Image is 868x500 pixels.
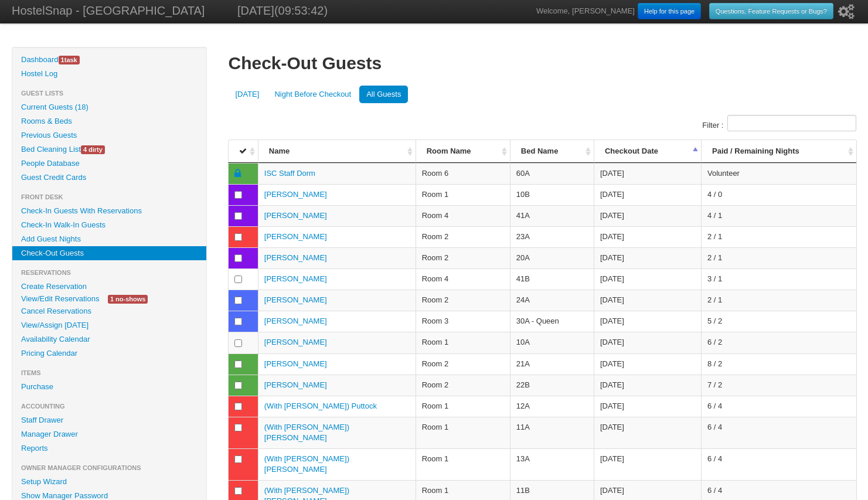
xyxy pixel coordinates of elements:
td: 4 / 1 [701,205,856,226]
li: Accounting [12,399,206,413]
a: Guest Credit Cards [12,171,206,185]
td: Room 6 [416,163,510,184]
td: 12A [510,396,594,417]
a: Previous Guests [12,128,206,142]
td: [DATE] [594,311,701,332]
span: 1 [61,56,64,63]
td: Room 1 [416,417,510,448]
a: ISC Staff Dorm [264,169,315,178]
td: Room 2 [416,353,510,375]
label: Filter : [702,115,856,137]
td: Room 2 [416,290,510,311]
li: Items [12,366,206,380]
li: Front Desk [12,190,206,204]
a: Check-In Walk-In Guests [12,218,206,232]
td: [DATE] [594,396,701,417]
a: [PERSON_NAME] [264,317,327,325]
i: Setup Wizard [838,4,855,19]
td: 7 / 2 [701,375,856,396]
td: Room 4 [416,205,510,226]
td: [DATE] [594,448,701,480]
td: [DATE] [594,268,701,290]
a: Check-Out Guests [12,246,206,260]
td: 6 / 4 [701,448,856,480]
a: Rooms & Beds [12,114,206,128]
a: Help for this page [638,3,701,19]
td: 4 / 0 [701,184,856,205]
span: (09:53:42) [274,4,328,17]
td: 6 / 2 [701,332,856,353]
a: Manager Drawer [12,427,206,441]
td: 3 / 1 [701,268,856,290]
span: 1 no-shows [108,295,148,304]
li: Guest Lists [12,86,206,100]
td: 8 / 2 [701,353,856,375]
a: Setup Wizard [12,475,206,489]
a: [PERSON_NAME] [264,232,327,241]
a: Hostel Log [12,67,206,81]
input: Filter : [727,115,856,131]
td: 10A [510,332,594,353]
td: [DATE] [594,226,701,247]
a: [PERSON_NAME] [264,211,327,220]
a: Create Reservation [12,280,206,294]
span: 4 dirty [81,145,105,154]
td: 60A [510,163,594,184]
a: [PERSON_NAME] [264,253,327,262]
a: View/Edit Reservations [12,292,108,305]
td: Room 1 [416,396,510,417]
td: 2 / 1 [701,247,856,268]
a: 1 no-shows [99,292,156,305]
td: [DATE] [594,417,701,448]
td: 23A [510,226,594,247]
a: Questions, Feature Requests or Bugs? [709,3,833,19]
td: Room 1 [416,448,510,480]
td: 21A [510,353,594,375]
td: 6 / 4 [701,417,856,448]
li: Reservations [12,266,206,280]
td: Room 1 [416,332,510,353]
td: [DATE] [594,353,701,375]
a: Staff Drawer [12,413,206,427]
a: Dashboard1task [12,53,206,67]
a: [PERSON_NAME] [264,359,327,368]
td: 41A [510,205,594,226]
td: 5 / 2 [701,311,856,332]
a: All Guests [359,86,408,103]
td: [DATE] [594,247,701,268]
th: Paid / Remaining Nights: activate to sort column ascending [701,140,856,163]
td: 2 / 1 [701,290,856,311]
th: Name: activate to sort column ascending [258,140,416,163]
td: [DATE] [594,375,701,396]
a: Add Guest Nights [12,232,206,246]
td: Volunteer [701,163,856,184]
a: [PERSON_NAME] [264,380,327,389]
td: Room 2 [416,247,510,268]
a: (With [PERSON_NAME]) [PERSON_NAME] [264,423,349,442]
td: 30A - Queen [510,311,594,332]
td: Room 2 [416,375,510,396]
th: : activate to sort column ascending [228,140,257,163]
th: Bed Name: activate to sort column ascending [510,140,594,163]
td: Room 2 [416,226,510,247]
td: 10B [510,184,594,205]
li: Owner Manager Configurations [12,461,206,475]
td: Room 3 [416,311,510,332]
a: Check-In Guests With Reservations [12,204,206,218]
a: Cancel Reservations [12,304,206,318]
a: (With [PERSON_NAME]) [PERSON_NAME] [264,454,349,474]
a: Reports [12,441,206,455]
a: [PERSON_NAME] [264,190,327,199]
td: [DATE] [594,205,701,226]
span: task [59,56,80,64]
a: [PERSON_NAME] [264,274,327,283]
a: Purchase [12,380,206,394]
h1: Check-Out Guests [228,53,856,74]
td: 22B [510,375,594,396]
td: 41B [510,268,594,290]
th: Checkout Date: activate to sort column descending [594,140,701,163]
a: (With [PERSON_NAME]) Puttock [264,402,377,410]
a: Bed Cleaning List4 dirty [12,142,206,157]
a: Night Before Checkout [267,86,358,103]
a: [PERSON_NAME] [264,338,327,346]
